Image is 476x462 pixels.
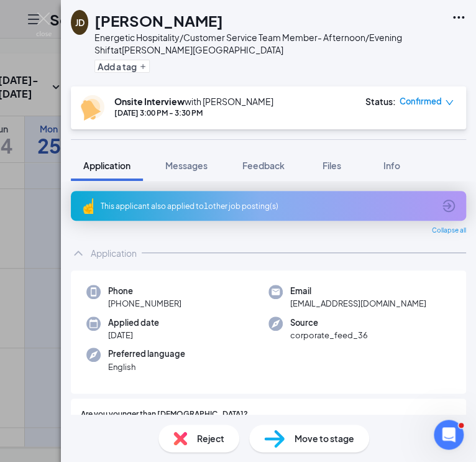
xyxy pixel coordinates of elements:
[108,285,181,297] span: Phone
[445,98,454,107] span: down
[94,60,150,73] button: PlusAdd a tag
[323,160,341,171] span: Files
[101,201,434,211] div: This applicant also applied to 1 other job posting(s)
[108,348,185,360] span: Preferred language
[114,96,185,107] b: Onsite Interview
[290,329,368,341] span: corporate_feed_36
[139,63,147,70] svg: Plus
[242,160,285,171] span: Feedback
[94,31,445,56] div: Energetic Hospitality/Customer Service Team Member- Afternoon/Evening Shift at [PERSON_NAME][GEOG...
[432,226,466,236] span: Collapse all
[290,316,368,329] span: Source
[290,297,426,310] span: [EMAIL_ADDRESS][DOMAIN_NAME]
[383,160,400,171] span: Info
[365,95,396,108] div: Status :
[71,246,86,261] svg: ChevronUp
[197,432,224,445] span: Reject
[400,95,442,108] span: Confirmed
[108,316,159,329] span: Applied date
[165,160,208,171] span: Messages
[94,10,223,31] h1: [PERSON_NAME]
[81,409,248,420] span: Are you younger than [DEMOGRAPHIC_DATA]?
[75,16,85,29] div: JD
[434,420,464,450] iframe: Intercom live chat
[83,160,130,171] span: Application
[108,361,185,373] span: English
[451,10,466,25] svg: Ellipses
[108,297,181,310] span: [PHONE_NUMBER]
[114,95,273,108] div: with [PERSON_NAME]
[290,285,426,297] span: Email
[108,329,159,341] span: [DATE]
[441,198,456,213] svg: ArrowCircle
[91,247,137,259] div: Application
[295,432,354,445] span: Move to stage
[114,108,273,118] div: [DATE] 3:00 PM - 3:30 PM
